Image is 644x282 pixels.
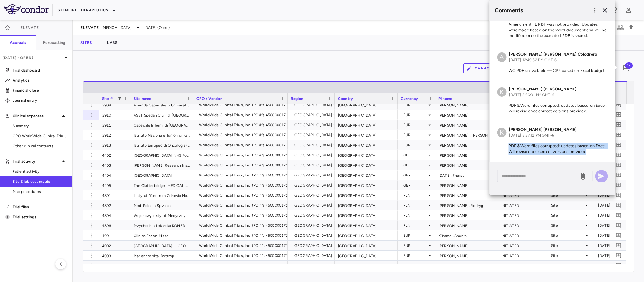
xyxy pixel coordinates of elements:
div: [PERSON_NAME] [435,180,498,190]
div: INITIATED [498,261,545,270]
div: Site [551,230,584,241]
button: Add comment [614,121,623,129]
div: [PERSON_NAME] [435,100,498,110]
div: GBP [403,160,427,170]
div: PLN [403,210,427,220]
svg: Add comment [616,122,622,128]
div: Clinics Essen-Mitte [130,230,193,240]
div: 4903 [99,251,130,260]
div: [GEOGRAPHIC_DATA] [293,210,332,220]
div: EUR [403,241,427,251]
div: [GEOGRAPHIC_DATA] [293,251,332,261]
button: Add comment [614,181,623,189]
h6: Accruals [10,40,26,46]
div: [PERSON_NAME] [435,190,498,200]
div: [DATE], Fharat [435,170,498,180]
div: [PERSON_NAME] [435,160,498,170]
span: ELEVATE [80,25,99,30]
div: [GEOGRAPHIC_DATA] [293,220,332,230]
p: PDF & Word files corrupted; updates based on Excel. Will revise once correct versions provided. [497,143,608,155]
div: 4404 [99,170,130,180]
div: 4902 [99,241,130,250]
div: [GEOGRAPHIC_DATA] [293,200,332,210]
h6: Comments [495,6,590,15]
div: INITIATED [498,251,545,260]
button: Add comment [614,211,623,220]
p: Analytics [13,78,67,83]
svg: Add comment [616,182,622,188]
svg: Add comment [616,252,622,258]
div: [GEOGRAPHIC_DATA] [335,200,398,210]
span: Map procedures [13,189,67,194]
div: [GEOGRAPHIC_DATA] [335,220,398,230]
div: [GEOGRAPHIC_DATA] [335,130,398,140]
span: ELEVATE [20,25,39,30]
div: Universitatskinikum [PERSON_NAME] [130,261,193,270]
div: [GEOGRAPHIC_DATA] [335,170,398,180]
svg: Add comment [616,192,622,198]
div: Med-Polonia Sp z o.o. [130,200,193,210]
span: Site & lab cost matrix [13,179,67,184]
p: Trial dashboard [13,68,67,73]
div: [PERSON_NAME], Rodryg [435,200,498,210]
span: [DATE] (Open) [144,25,170,30]
div: [GEOGRAPHIC_DATA] [335,180,398,190]
div: WorldWide Clinical Trials, Inc. (PO #'s 4500000171, 4500006007) [199,150,314,160]
div: Wojskowy Instytut Medyczny [130,210,193,220]
h6: [PERSON_NAME] [PERSON_NAME] [509,127,577,133]
div: [GEOGRAPHIC_DATA] [335,150,398,160]
div: 4904 [99,261,130,270]
button: Add comment [614,100,623,109]
div: Site [551,241,584,251]
div: [GEOGRAPHIC_DATA] [293,190,332,200]
div: [PERSON_NAME] , [PERSON_NAME] [435,130,498,140]
div: WorldWide Clinical Trials, Inc. (PO #'s 4500000171, 4500006007) [199,170,314,180]
p: Trial files [13,204,67,210]
div: EUR [403,251,427,261]
span: Site name [134,96,151,101]
span: Currency [401,96,418,101]
div: GBP [403,180,427,190]
div: The Clatterbridge [MEDICAL_DATA] Centre NHS Foundation Trust [130,180,193,190]
button: Add comment [614,221,623,230]
p: PDF & Word files corrupted; updates based on Excel. Will revise once correct versions provided. [497,103,608,114]
div: K [497,128,507,137]
div: [PERSON_NAME] [435,241,498,250]
div: 4405 [99,180,130,190]
div: [GEOGRAPHIC_DATA] [293,110,332,120]
button: Add comment [614,171,623,179]
div: Site [551,210,584,220]
div: EUR [403,110,427,120]
button: Add comment [614,111,623,119]
div: [PERSON_NAME] [435,120,498,130]
svg: Add comment [616,142,622,148]
div: [GEOGRAPHIC_DATA] [293,230,332,241]
div: WorldWide Clinical Trials, Inc. (PO #'s 4500000171, 4500006007) [199,230,314,241]
svg: Add comment [616,202,622,208]
button: Add comment [614,191,623,199]
div: WorldWide Clinical Trials, Inc. (PO #'s 4500000171, 4500006007) [199,180,314,190]
p: [DATE] (Open) [3,55,62,61]
div: [PERSON_NAME] Research Institute [130,160,193,170]
div: 4802 [99,200,130,210]
button: Add comment [614,241,623,250]
span: Country [338,96,353,101]
div: WorldWide Clinical Trials, Inc. (PO #'s 4500000171, 4500006007) [199,220,314,230]
div: [GEOGRAPHIC_DATA] [335,110,398,120]
p: Trial settings [13,214,67,220]
div: WorldWide Clinical Trials, Inc. (PO #'s 4500000171, 4500006007) [199,140,314,150]
span: Summary [13,123,67,129]
p: Trial activity [13,159,60,164]
div: [GEOGRAPHIC_DATA] [335,120,398,130]
svg: Add comment [616,232,622,238]
div: Azienda Ospedaliero Universitaria [GEOGRAPHIC_DATA] - [GEOGRAPHIC_DATA] [130,100,193,110]
div: 3912 [99,130,130,140]
div: 4403 [99,160,130,170]
div: [PERSON_NAME] [435,140,498,150]
div: 3908 [99,100,130,110]
div: INITIATED [498,200,545,210]
h6: [PERSON_NAME] [PERSON_NAME] Colodrero [509,52,597,57]
span: Region [291,96,303,101]
div: [GEOGRAPHIC_DATA] [293,160,332,170]
div: [GEOGRAPHIC_DATA] [293,100,332,110]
